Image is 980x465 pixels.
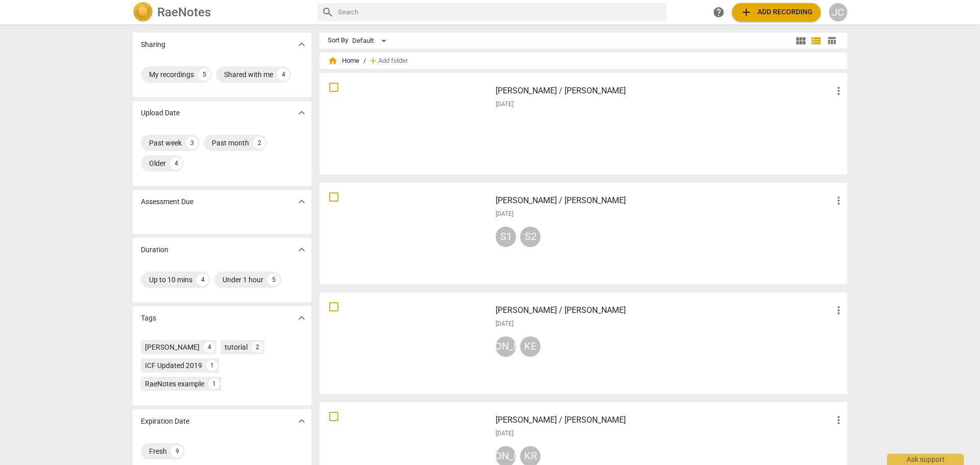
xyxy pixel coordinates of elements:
a: LogoRaeNotes [133,2,309,22]
input: Search [338,4,663,20]
span: [DATE] [496,429,513,438]
div: Older [149,158,166,168]
button: Tile view [793,33,808,48]
div: Shared with me [224,69,273,80]
img: Logo [133,2,153,22]
span: expand_more [296,195,308,208]
button: Show more [294,105,309,120]
span: more_vert [832,85,845,97]
span: expand_more [296,312,308,324]
span: / [363,57,366,65]
span: help [713,6,725,18]
p: Upload Date [141,108,180,118]
p: Sharing [141,39,165,50]
span: expand_more [296,415,308,427]
span: expand_more [296,38,308,51]
p: Assessment Due [141,197,193,207]
span: search [322,6,334,18]
button: Upload [732,3,821,21]
div: 3 [186,137,198,149]
h3: Kevin J / John C [496,194,832,207]
a: [PERSON_NAME] / [PERSON_NAME][DATE]S1S2 [323,186,844,281]
a: [PERSON_NAME] / [PERSON_NAME][DATE][PERSON_NAME]KE [323,296,844,390]
div: 4 [197,274,209,286]
span: more_vert [832,304,845,316]
div: 1 [206,360,217,371]
div: S1 [496,227,516,247]
span: Home [328,56,359,66]
div: Up to 10 mins [149,275,192,285]
div: 5 [267,274,280,286]
span: more_vert [832,414,845,426]
span: table_chart [827,36,837,45]
button: Show more [294,37,309,52]
a: Help [709,3,728,21]
button: Show more [294,242,309,257]
p: Expiration Date [141,416,189,427]
div: My recordings [149,69,194,80]
span: [DATE] [496,320,513,328]
div: tutorial [225,342,248,352]
span: more_vert [832,194,845,207]
span: expand_more [296,107,308,119]
button: Show more [294,310,309,326]
div: ICF Updated 2019 [145,360,202,371]
p: Duration [141,244,168,255]
span: view_list [810,35,822,47]
span: [DATE] [496,210,513,218]
span: Add folder [378,57,408,65]
p: Tags [141,313,156,324]
span: Add recording [740,6,813,18]
button: Show more [294,413,309,429]
a: [PERSON_NAME] / [PERSON_NAME][DATE] [323,77,844,171]
div: 4 [204,341,215,353]
span: add [740,6,752,18]
div: [PERSON_NAME] [496,336,516,357]
h3: Gary / John [496,85,832,97]
div: Fresh [149,446,167,456]
button: Show more [294,194,309,209]
span: add [368,56,378,66]
div: 2 [252,341,263,353]
div: RaeNotes example [145,379,204,389]
h2: RaeNotes [157,5,211,19]
span: home [328,56,338,66]
div: 1 [208,378,219,389]
div: 2 [253,137,265,149]
div: Sort By [328,37,348,44]
span: view_module [795,35,807,47]
span: [DATE] [496,100,513,109]
div: Past month [212,138,249,148]
div: KE [520,336,541,357]
h3: Kristen M / John C [496,414,832,426]
div: Under 1 hour [223,275,263,285]
div: Ask support [887,454,964,465]
div: S2 [520,227,541,247]
button: List view [808,33,824,48]
div: 4 [170,157,182,169]
div: Default [352,33,390,49]
h3: Kevin J / John C [496,304,832,316]
button: Table view [824,33,839,48]
div: 5 [198,68,210,81]
div: 4 [277,68,289,81]
div: [PERSON_NAME] [145,342,200,352]
div: 9 [171,445,183,457]
div: Past week [149,138,182,148]
span: expand_more [296,243,308,256]
button: JC [829,3,847,21]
